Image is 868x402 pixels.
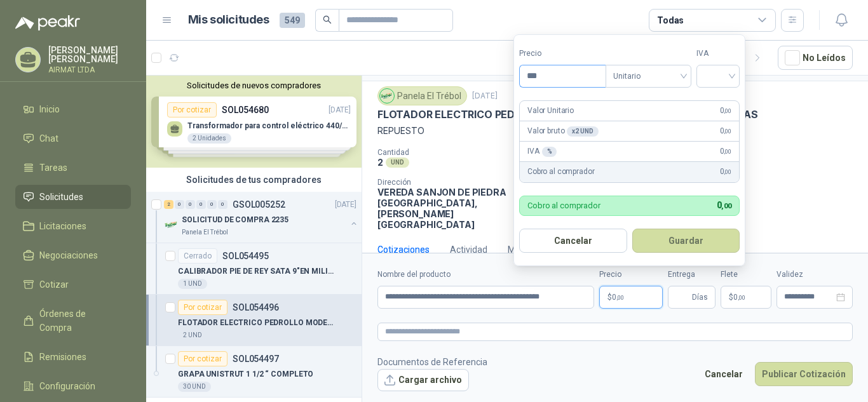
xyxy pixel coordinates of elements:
p: Dirección [377,178,517,187]
div: UND [386,157,409,168]
label: Precio [599,269,663,281]
div: Panela El Trébol [377,86,467,105]
p: AIRMAT LTDA [48,66,131,74]
div: Solicitudes de nuevos compradoresPor cotizarSOL054680[DATE] Transformador para control eléctrico ... [146,76,362,168]
div: 1 UND [178,279,207,289]
p: SOL054495 [222,251,269,260]
p: SOL054497 [233,354,279,363]
span: ,00 [724,107,731,114]
p: Valor bruto [527,125,599,137]
span: Días [692,286,708,308]
span: ,00 [724,168,731,175]
a: Cotizar [15,272,131,297]
span: ,00 [724,128,731,135]
p: Cobro al comprador [527,166,594,178]
span: ,00 [616,294,624,301]
span: 0 [720,125,731,137]
button: No Leídos [778,46,853,70]
a: Tareas [15,156,131,180]
p: REPUESTO [377,124,853,138]
p: 2 [377,157,383,168]
img: Logo peakr [15,15,80,30]
span: Unitario [613,67,684,86]
div: 0 [207,200,217,209]
p: GSOL005252 [233,200,285,209]
div: 0 [218,200,227,209]
p: Panela El Trébol [182,227,228,238]
a: 2 0 0 0 0 0 GSOL005252[DATE] Company LogoSOLICITUD DE COMPRA 2235Panela El Trébol [164,197,359,238]
span: ,00 [738,294,745,301]
label: Entrega [668,269,715,281]
a: Por cotizarSOL054497GRAPA UNISTRUT 1 1/2 “ COMPLETO30 UND [146,346,362,398]
div: 2 UND [178,330,207,340]
span: Configuración [39,379,95,393]
label: Nombre del producto [377,269,594,281]
span: Solicitudes [39,190,83,204]
div: Mensajes [508,243,546,257]
span: Tareas [39,161,67,175]
button: Solicitudes de nuevos compradores [151,81,356,90]
div: % [542,147,557,157]
span: Cotizar [39,278,69,291]
p: Cobro al comprador [527,201,600,210]
p: FLOTADOR ELECTRICO PEDROLLO MODELO VIYILANT PARA AGUAS NEGRAS [377,108,758,121]
a: Órdenes de Compra [15,302,131,340]
span: Chat [39,131,58,145]
span: 0 [717,200,731,210]
a: Por cotizarSOL054496FLOTADOR ELECTRICO PEDROLLO MODELO VIYILANT PARA AGUAS NEGRAS2 UND [146,295,362,346]
div: Por cotizar [178,351,227,366]
a: Remisiones [15,345,131,369]
span: Licitaciones [39,219,86,233]
div: 0 [196,200,206,209]
p: IVA [527,145,557,157]
div: Todas [657,13,684,27]
button: Publicar Cotización [755,362,853,386]
span: Inicio [39,102,60,116]
button: Guardar [632,229,740,253]
p: GRAPA UNISTRUT 1 1/2 “ COMPLETO [178,368,313,380]
div: 0 [175,200,184,209]
div: Actividad [450,243,487,257]
div: 30 UND [178,382,211,392]
h1: Mis solicitudes [188,11,269,29]
div: x 2 UND [567,126,598,137]
span: 0 [612,293,624,301]
a: Chat [15,126,131,151]
div: 2 [164,200,173,209]
p: [DATE] [472,90,498,102]
span: Negociaciones [39,248,98,262]
label: Flete [721,269,771,281]
p: $ 0,00 [721,286,771,309]
label: Precio [519,48,606,60]
div: Solicitudes de tus compradores [146,168,362,192]
span: ,00 [721,202,731,210]
div: 0 [186,200,195,209]
p: SOL054496 [233,303,279,312]
p: $0,00 [599,286,663,309]
img: Company Logo [164,217,179,232]
span: Órdenes de Compra [39,307,119,335]
span: 0 [733,293,745,301]
span: ,00 [724,148,731,155]
a: CerradoSOL054495CALIBRADOR PIE DE REY SATA 9"EN MILIMETROS Y PULGADA, O, DIGITAL1 UND [146,243,362,295]
button: Cargar archivo [377,369,469,392]
p: CALIBRADOR PIE DE REY SATA 9"EN MILIMETROS Y PULGADA, O, DIGITAL [178,265,336,278]
button: Cancelar [519,229,627,253]
p: [PERSON_NAME] [PERSON_NAME] [48,46,131,64]
span: search [323,15,332,24]
p: VEREDA SANJON DE PIEDRA [GEOGRAPHIC_DATA] , [PERSON_NAME][GEOGRAPHIC_DATA] [377,187,517,230]
img: Company Logo [380,89,394,103]
a: Negociaciones [15,243,131,267]
span: 0 [720,166,731,178]
span: $ [729,293,733,301]
span: 0 [720,105,731,117]
a: Configuración [15,374,131,398]
div: Por cotizar [178,300,227,315]
button: Cancelar [698,362,750,386]
span: 549 [280,13,305,28]
label: Validez [776,269,853,281]
p: SOLICITUD DE COMPRA 2235 [182,214,288,226]
p: Valor Unitario [527,105,574,117]
span: Remisiones [39,350,86,364]
p: FLOTADOR ELECTRICO PEDROLLO MODELO VIYILANT PARA AGUAS NEGRAS [178,317,336,329]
